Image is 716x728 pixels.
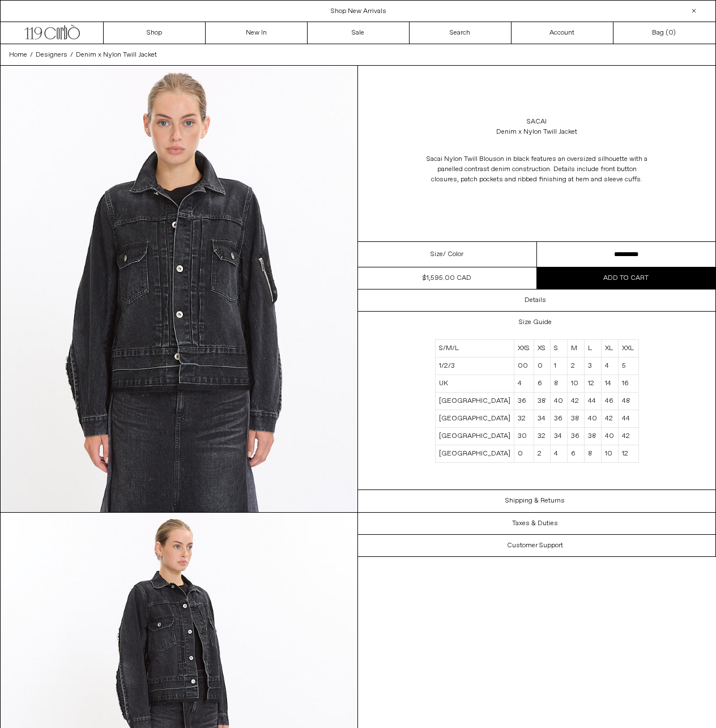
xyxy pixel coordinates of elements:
[431,249,443,259] span: Size
[30,50,33,60] span: /
[537,267,716,289] button: Add to cart
[668,28,676,38] span: )
[527,117,547,127] a: Sacai
[602,445,619,462] td: 10
[602,427,619,445] td: 40
[550,339,567,357] td: S
[423,273,471,283] div: $1,595.00 CAD
[534,445,550,462] td: 2
[534,374,550,392] td: 6
[584,392,601,410] td: 44
[514,392,534,410] td: 36
[36,50,67,60] a: Designers
[534,357,550,374] td: 0
[602,357,619,374] td: 4
[514,339,534,357] td: XXS
[568,339,584,357] td: M
[435,357,514,374] td: 1/2/3
[534,410,550,427] td: 34
[36,50,67,59] span: Designers
[550,392,567,410] td: 40
[550,374,567,392] td: 8
[514,427,534,445] td: 30
[584,357,601,374] td: 3
[619,339,638,357] td: XXL
[76,50,157,60] a: Denim x Nylon Twill Jacket
[568,427,584,445] td: 36
[512,22,613,44] a: Account
[104,22,206,44] a: Shop
[1,66,357,512] img: Corbo-09-09-2516264_1800x1800.jpg
[206,22,308,44] a: New In
[550,357,567,374] td: 1
[602,339,619,357] td: XL
[568,357,584,374] td: 2
[550,427,567,445] td: 34
[435,374,514,392] td: UK
[550,410,567,427] td: 36
[519,318,552,326] h3: Size Guide
[619,374,638,392] td: 16
[584,374,601,392] td: 12
[550,445,567,462] td: 4
[443,249,463,259] span: / Color
[534,339,550,357] td: XS
[568,392,584,410] td: 42
[568,410,584,427] td: 38
[584,410,601,427] td: 40
[507,542,563,550] h3: Customer Support
[435,427,514,445] td: [GEOGRAPHIC_DATA]
[584,445,601,462] td: 8
[525,296,546,304] h3: Details
[602,374,619,392] td: 14
[9,50,27,59] span: Home
[534,392,550,410] td: 38
[435,392,514,410] td: [GEOGRAPHIC_DATA]
[70,50,73,60] span: /
[308,22,410,44] a: Sale
[584,427,601,445] td: 38
[602,392,619,410] td: 46
[603,274,649,283] span: Add to cart
[435,445,514,462] td: [GEOGRAPHIC_DATA]
[568,445,584,462] td: 6
[514,445,534,462] td: 0
[512,520,558,527] h3: Taxes & Duties
[514,374,534,392] td: 4
[435,410,514,427] td: [GEOGRAPHIC_DATA]
[568,374,584,392] td: 10
[9,50,27,60] a: Home
[410,22,512,44] a: Search
[496,127,577,137] div: Denim x Nylon Twill Jacket
[514,410,534,427] td: 32
[584,339,601,357] td: L
[668,28,673,37] span: 0
[613,22,715,44] a: Bag ()
[602,410,619,427] td: 42
[331,7,386,16] a: Shop New Arrivals
[505,497,565,505] h3: Shipping & Returns
[619,392,638,410] td: 48
[514,357,534,374] td: 00
[76,50,157,59] span: Denim x Nylon Twill Jacket
[534,427,550,445] td: 32
[619,445,638,462] td: 12
[424,148,650,190] p: Sacai Nylon Twill Blouson in black features an oversized silhouette with a panelled contrast deni...
[619,357,638,374] td: 5
[435,339,514,357] td: S/M/L
[619,427,638,445] td: 42
[619,410,638,427] td: 44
